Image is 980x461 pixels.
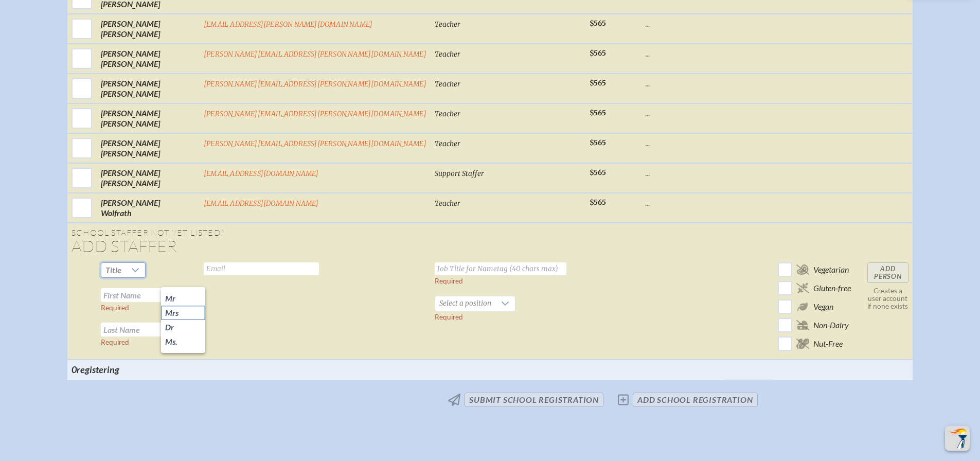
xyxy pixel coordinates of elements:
[945,426,970,451] button: Scroll Top
[645,48,719,59] p: ...
[101,323,167,336] input: Last Name
[204,262,319,275] input: Email
[813,283,851,293] span: Gluten-free
[590,109,606,117] span: $565
[161,306,205,320] li: Mrs
[204,20,372,29] a: [EMAIL_ADDRESS][PERSON_NAME][DOMAIN_NAME]
[97,14,200,44] td: [PERSON_NAME] [PERSON_NAME]
[67,360,200,379] th: 0
[435,110,460,118] span: Teacher
[105,265,121,275] span: Title
[97,133,200,163] td: [PERSON_NAME] [PERSON_NAME]
[165,293,175,304] span: Mr
[590,168,606,177] span: $565
[645,78,719,88] p: ...
[590,79,606,87] span: $565
[813,302,833,312] span: Vegan
[77,364,119,375] span: registering
[435,80,460,88] span: Teacher
[947,428,968,449] img: To the top
[813,339,843,349] span: Nut-Free
[165,322,174,332] span: Dr
[645,138,719,148] p: ...
[161,291,205,306] li: Mr
[645,108,719,118] p: ...
[101,263,126,277] span: Title
[101,288,167,302] input: First Name
[204,80,426,88] a: [PERSON_NAME][EMAIL_ADDRESS][PERSON_NAME][DOMAIN_NAME]
[97,193,200,223] td: [PERSON_NAME] Wolfrath
[161,320,205,334] li: Dr
[590,198,606,207] span: $565
[97,74,200,103] td: [PERSON_NAME] [PERSON_NAME]
[204,199,319,208] a: [EMAIL_ADDRESS][DOMAIN_NAME]
[435,277,463,285] label: Required
[204,169,319,178] a: [EMAIL_ADDRESS][DOMAIN_NAME]
[590,49,606,58] span: $565
[97,103,200,133] td: [PERSON_NAME] [PERSON_NAME]
[435,139,460,148] span: Teacher
[101,304,129,312] label: Required
[435,50,460,59] span: Teacher
[590,19,606,28] span: $565
[813,320,849,330] span: Non-Dairy
[165,308,179,318] span: Mrs
[645,168,719,178] p: ...
[97,44,200,74] td: [PERSON_NAME] [PERSON_NAME]
[101,338,129,346] label: Required
[813,264,849,275] span: Vegetarian
[435,169,484,178] span: Support Staffer
[161,334,205,349] li: Ms.
[204,110,426,118] a: [PERSON_NAME][EMAIL_ADDRESS][PERSON_NAME][DOMAIN_NAME]
[435,262,566,275] input: Job Title for Nametag (40 chars max)
[204,50,426,59] a: [PERSON_NAME][EMAIL_ADDRESS][PERSON_NAME][DOMAIN_NAME]
[161,287,205,353] ul: Option List
[590,138,606,147] span: $565
[645,198,719,208] p: ...
[435,296,495,311] span: Select a position
[435,313,463,321] label: Required
[435,20,460,29] span: Teacher
[204,139,426,148] a: [PERSON_NAME][EMAIL_ADDRESS][PERSON_NAME][DOMAIN_NAME]
[165,336,177,347] span: Ms.
[645,19,719,29] p: ...
[97,163,200,193] td: [PERSON_NAME] [PERSON_NAME]
[435,199,460,208] span: Teacher
[867,287,908,310] p: Creates a user account if none exists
